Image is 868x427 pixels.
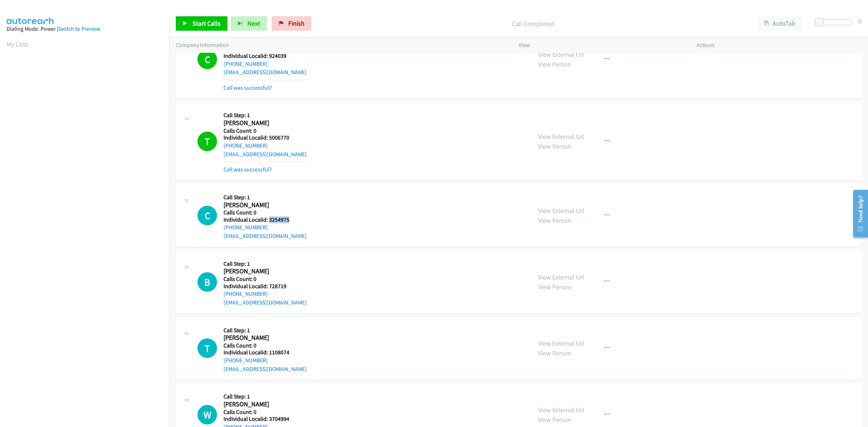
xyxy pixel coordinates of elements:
[224,299,307,306] a: [EMAIL_ADDRESS][DOMAIN_NAME]
[197,206,217,225] h1: C
[224,69,307,76] a: [EMAIL_ADDRESS][DOMAIN_NAME]
[538,60,571,68] a: View Person
[538,206,584,215] a: View External Url
[197,338,217,358] div: The call is yet to be attempted
[192,19,221,27] span: Start Calls
[197,272,217,292] h1: B
[224,409,307,416] h5: Calls Count: 0
[538,283,571,291] a: View Person
[176,16,227,31] a: Start Calls
[224,232,307,239] a: [EMAIL_ADDRESS][DOMAIN_NAME]
[224,260,307,268] h5: Call Step: 1
[197,338,217,358] h1: T
[224,60,268,67] a: [PHONE_NUMBER]
[197,405,217,424] h1: W
[224,194,307,201] h5: Call Step: 1
[847,185,868,242] iframe: Resource Center
[538,50,584,59] a: View External Url
[538,273,584,281] a: View External Url
[224,151,307,158] a: [EMAIL_ADDRESS][DOMAIN_NAME]
[197,405,217,424] div: The call is yet to be attempted
[224,327,307,334] h5: Call Step: 1
[224,201,306,209] h2: [PERSON_NAME]
[224,142,268,149] a: [PHONE_NUMBER]
[247,19,260,27] span: Next
[538,349,571,357] a: View Person
[231,16,267,31] button: Next
[197,132,217,151] h1: T
[224,342,307,349] h5: Calls Count: 0
[224,400,306,409] h2: [PERSON_NAME]
[538,415,571,424] a: View Person
[224,119,306,127] h2: [PERSON_NAME]
[197,206,217,225] div: The call is yet to be attempted
[538,406,584,414] a: View External Url
[757,16,802,31] button: AutoTab
[7,40,28,48] a: My Lists
[7,56,169,399] iframe: Dialpad
[818,20,852,25] div: Delay between calls (in seconds)
[538,216,571,225] a: View Person
[224,415,307,423] h5: Individual Localid: 3704994
[538,339,584,347] a: View External Url
[224,209,307,216] h5: Calls Count: 0
[697,41,861,50] p: Actions
[224,357,268,364] a: [PHONE_NUMBER]
[224,84,272,91] a: Call was successful?
[224,216,307,223] h5: Individual Localid: 3254975
[224,283,307,290] h5: Individual Localid: 728719
[224,52,307,60] h5: Individual Localid: 924039
[224,267,306,276] h2: [PERSON_NAME]
[538,142,571,150] a: View Person
[519,41,684,50] p: View
[197,50,217,69] h1: C
[224,276,307,283] h5: Calls Count: 0
[224,127,307,134] h5: Calls Count: 0
[224,224,268,231] a: [PHONE_NUMBER]
[224,349,307,356] h5: Individual Localid: 1108074
[224,366,307,372] a: [EMAIL_ADDRESS][DOMAIN_NAME]
[7,25,163,33] div: Dialing Mode: Power |
[272,16,311,31] a: Finish
[538,132,584,141] a: View External Url
[224,334,306,342] h2: [PERSON_NAME]
[224,166,272,173] a: Call was successful?
[224,112,307,119] h5: Call Step: 1
[224,393,307,400] h5: Call Step: 1
[224,290,268,297] a: [PHONE_NUMBER]
[321,19,744,29] p: Call Completed
[58,25,100,32] a: Switch to Preview
[224,134,307,141] h5: Individual Localid: 5006770
[288,19,305,27] span: Finish
[176,41,506,50] p: Company Information
[858,16,861,26] div: 0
